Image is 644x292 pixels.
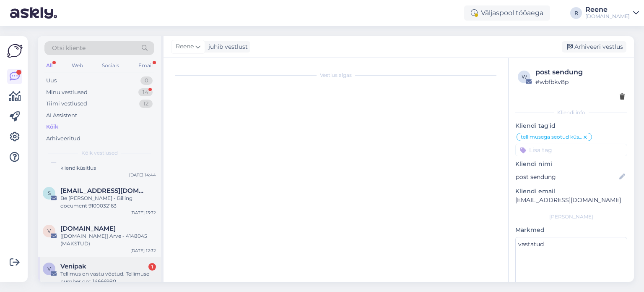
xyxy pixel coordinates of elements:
[570,7,582,19] div: R
[130,247,156,254] div: [DATE] 12:32
[172,71,500,79] div: Vestlus algas
[129,172,156,178] div: [DATE] 14:44
[130,210,156,216] div: [DATE] 13:32
[47,266,51,272] span: V
[585,13,630,20] div: [DOMAIN_NAME]
[46,134,80,143] div: Arhiveeritud
[46,123,58,131] div: Kõik
[7,43,23,59] img: Askly Logo
[515,213,627,221] div: [PERSON_NAME]
[140,76,153,85] div: 0
[60,263,86,270] span: Venipak
[515,226,627,234] p: Märkmed
[60,270,156,285] div: Tellimus on vastu võetud. Tellimuse number on:: 14666980
[515,160,627,168] p: Kliendi nimi
[521,134,582,139] span: tellimusega seotud küsumus
[46,111,77,120] div: AI Assistent
[60,225,116,232] span: Veebimajutus.ee
[46,88,88,97] div: Minu vestlused
[176,42,194,51] span: Reene
[44,60,54,71] div: All
[516,172,618,182] input: Lisa nimi
[562,41,626,53] div: Arhiveeri vestlus
[60,195,156,210] div: Be [PERSON_NAME] - Billing document 9100032163
[139,100,153,108] div: 12
[60,232,156,247] div: [[DOMAIN_NAME]] Arve - 4148045 (MAKSTUD)
[46,76,57,85] div: Uus
[585,6,630,13] div: Reene
[515,196,627,205] p: [EMAIL_ADDRESS][DOMAIN_NAME]
[515,109,627,116] div: Kliendi info
[515,121,627,130] p: Kliendi tag'id
[205,42,248,51] div: juhib vestlust
[60,157,156,172] div: Meeldetuletus! SmartPosti kliendiküsitlus
[60,187,148,195] span: sap-invoices@belenka.com
[535,67,625,77] div: post sendung
[81,149,118,157] span: Kõik vestlused
[138,88,153,97] div: 14
[52,44,86,53] span: Otsi kliente
[70,60,85,71] div: Web
[515,187,627,196] p: Kliendi email
[137,60,154,71] div: Email
[522,74,527,80] span: w
[47,228,51,234] span: V
[585,6,639,20] a: Reene[DOMAIN_NAME]
[100,60,121,71] div: Socials
[515,144,627,156] input: Lisa tag
[535,77,625,87] div: # wbfbkv8p
[464,5,550,21] div: Väljaspool tööaega
[48,190,51,196] span: s
[46,100,87,108] div: Tiimi vestlused
[148,263,156,271] div: 1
